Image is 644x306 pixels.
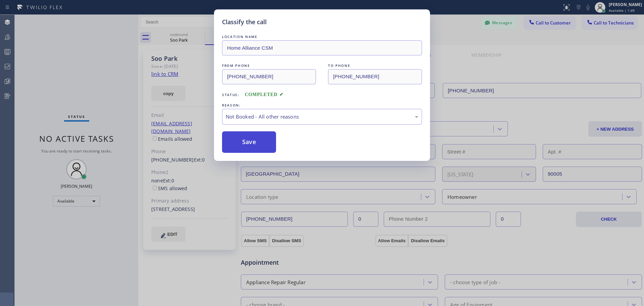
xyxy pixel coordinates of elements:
[222,131,276,153] button: Save
[222,62,316,69] div: FROM PHONE
[226,113,418,121] div: Not Booked - All other reasons
[245,92,284,97] span: COMPLETED
[222,92,239,97] span: Status:
[222,102,422,109] div: REASON:
[328,62,422,69] div: TO PHONE
[222,33,422,40] div: LOCATION NAME
[222,17,267,27] h5: Classify the call
[328,69,422,84] input: To phone
[222,69,316,84] input: From phone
